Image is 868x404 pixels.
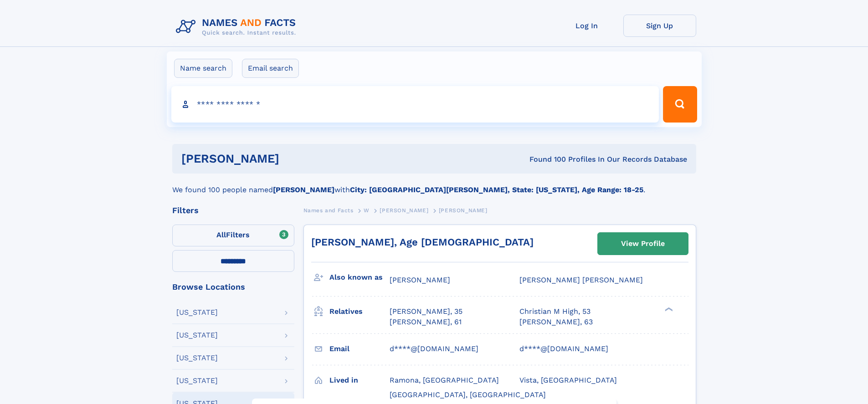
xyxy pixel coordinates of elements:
div: Browse Locations [172,283,294,291]
a: [PERSON_NAME], 35 [390,307,462,317]
span: [GEOGRAPHIC_DATA], [GEOGRAPHIC_DATA] [390,390,546,399]
a: [PERSON_NAME], 63 [519,317,593,327]
input: search input [171,86,659,123]
span: Ramona, [GEOGRAPHIC_DATA] [390,376,499,384]
h1: [PERSON_NAME] [181,153,405,164]
div: ❯ [663,307,673,312]
span: All [216,230,226,239]
span: [PERSON_NAME] [390,276,450,284]
label: Filters [172,225,294,246]
span: W [364,207,370,214]
span: Vista, [GEOGRAPHIC_DATA] [519,376,617,384]
div: View Profile [621,233,665,254]
div: We found 100 people named with . [172,174,696,195]
span: [PERSON_NAME] [380,207,428,214]
a: Log In [550,15,623,37]
a: View Profile [598,233,688,255]
img: Logo Names and Facts [172,15,303,39]
label: Email search [242,59,299,78]
div: [US_STATE] [176,354,218,362]
a: Sign Up [623,15,696,37]
b: [PERSON_NAME] [273,185,334,194]
h3: Email [329,341,390,357]
a: Christian M High, 53 [519,307,591,317]
a: W [364,205,370,216]
h3: Relatives [329,304,390,319]
a: [PERSON_NAME], 61 [390,317,462,327]
div: Found 100 Profiles In Our Records Database [404,154,687,164]
b: City: [GEOGRAPHIC_DATA][PERSON_NAME], State: [US_STATE], Age Range: 18-25 [350,185,643,194]
a: [PERSON_NAME] [380,205,428,216]
button: Search Button [663,86,697,123]
span: [PERSON_NAME] [439,207,488,214]
a: [PERSON_NAME], Age [DEMOGRAPHIC_DATA] [311,236,534,248]
label: Name search [174,59,232,78]
h3: Lived in [329,373,390,388]
div: [US_STATE] [176,332,218,339]
div: Filters [172,206,294,215]
div: [US_STATE] [176,309,218,316]
div: [US_STATE] [176,377,218,384]
h3: Also known as [329,270,390,285]
span: [PERSON_NAME] [PERSON_NAME] [519,276,643,284]
a: Names and Facts [303,205,354,216]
